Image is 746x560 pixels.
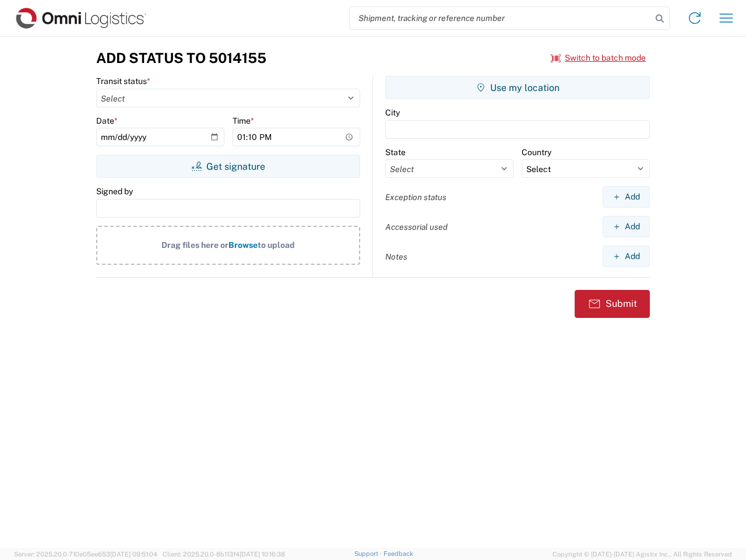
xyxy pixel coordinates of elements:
[161,240,228,250] span: Drag files here or
[385,251,407,262] label: Notes
[385,107,400,118] label: City
[354,550,383,557] a: Support
[603,246,650,267] button: Add
[385,222,448,232] label: Accessorial used
[96,50,266,66] h3: Add Status to 5014155
[385,192,446,202] label: Exception status
[383,550,413,557] a: Feedback
[385,76,650,99] button: Use my location
[603,186,650,208] button: Add
[96,116,118,126] label: Date
[96,76,150,86] label: Transit status
[553,549,732,559] span: Copyright © [DATE]-[DATE] Agistix Inc., All Rights Reserved
[240,551,285,558] span: [DATE] 10:16:38
[258,240,295,250] span: to upload
[233,116,254,126] label: Time
[603,216,650,237] button: Add
[96,155,360,178] button: Get signature
[551,48,646,68] button: Switch to batch mode
[96,186,133,197] label: Signed by
[110,551,157,558] span: [DATE] 09:51:04
[14,551,157,558] span: Server: 2025.20.0-710e05ee653
[228,240,258,250] span: Browse
[522,147,551,157] label: Country
[163,551,285,558] span: Client: 2025.20.0-8b113f4
[350,7,652,29] input: Shipment, tracking or reference number
[385,147,406,157] label: State
[575,290,650,318] button: Submit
